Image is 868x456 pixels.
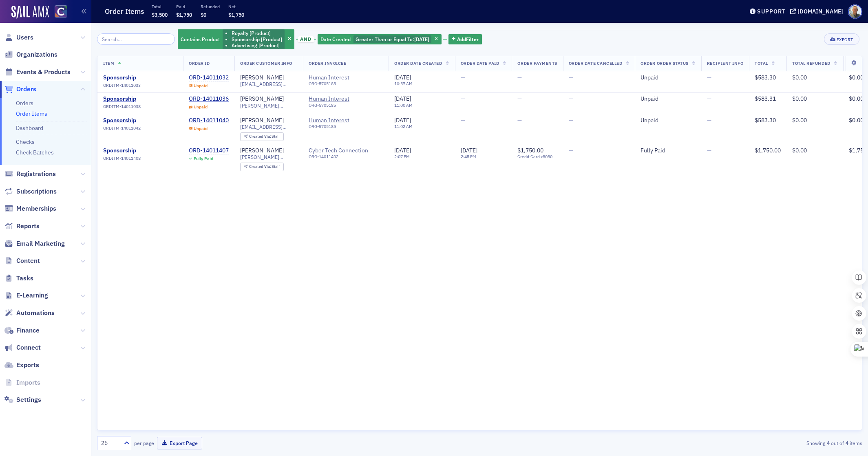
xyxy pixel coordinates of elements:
input: Search… [97,33,175,45]
span: Credit Card x8080 [517,154,557,159]
span: Profile [848,4,862,19]
time: 2:45 PM [461,154,476,159]
a: Orders [16,99,33,107]
div: Fully Paid [194,156,213,161]
a: Dashboard [16,124,43,132]
img: SailAMX [11,6,49,19]
span: and [298,36,314,43]
span: Order Order Status [641,60,688,66]
a: Check Batches [16,149,54,156]
span: $0.00 [792,117,807,124]
time: 11:02 AM [394,123,413,129]
span: — [517,117,522,124]
a: Organizations [4,50,57,59]
span: — [461,74,465,81]
a: [PERSON_NAME] [240,117,284,124]
span: — [461,117,465,124]
p: Paid [176,4,192,9]
div: ORG-14011402 [309,154,383,162]
div: 25 [101,439,119,447]
span: Human Interest [309,95,383,103]
span: Cyber Tech Connection [309,147,383,163]
a: Human Interest [309,74,383,82]
span: Sponsorship [103,147,177,154]
a: Tasks [4,274,33,283]
span: [EMAIL_ADDRESS][PERSON_NAME][DOMAIN_NAME] [240,124,297,130]
span: [DATE] [394,117,411,124]
div: Unpaid [641,95,696,103]
a: Reports [4,222,40,231]
label: per page [134,439,154,447]
span: — [707,117,711,124]
div: ORG-5705185 [309,103,383,111]
span: Organizations [16,50,57,59]
span: [DATE] [394,74,411,81]
a: Settings [4,395,41,404]
span: Order Invoicee [309,60,346,66]
div: Created Via: Staff [240,163,284,171]
span: $1,750.00 [517,147,543,154]
li: Sponsorship [Product] [232,36,282,42]
img: SailAMX [55,5,67,18]
div: 8/24/2025 [318,34,442,44]
time: 10:57 AM [394,81,413,86]
span: — [569,117,573,124]
a: Sponsorship [103,95,177,103]
span: Created Via : [249,134,272,139]
span: Total Refunded [792,60,830,66]
span: Recipient Info [707,60,743,66]
span: [DATE] [394,95,411,102]
div: Support [757,8,785,15]
button: Export [824,33,859,45]
time: 11:00 AM [394,102,413,108]
span: Users [16,33,33,42]
span: Reports [16,222,40,231]
a: Sponsorship [103,117,177,124]
strong: 4 [825,439,831,447]
button: Export Page [157,437,202,449]
span: $1,750 [228,11,244,18]
li: Royalty [Product] [232,30,282,36]
a: Sponsorship [103,74,177,82]
span: — [517,74,522,81]
span: $0.00 [792,95,807,102]
span: Human Interest [309,74,383,90]
span: Human Interest [309,117,383,124]
span: Events & Products [16,68,71,77]
div: Unpaid [194,83,208,88]
span: Total [755,60,768,66]
span: $0.00 [849,117,864,124]
div: Unpaid [194,104,208,110]
a: ORD-14011036 [189,95,229,103]
a: Cyber Tech Connection [309,147,383,154]
a: Exports [4,361,39,370]
span: [EMAIL_ADDRESS][PERSON_NAME][DOMAIN_NAME] [240,81,297,87]
span: $1,750.00 [755,147,781,154]
div: Export [837,37,853,42]
span: Order Payments [517,60,557,66]
span: — [707,147,711,154]
span: $583.31 [755,95,776,102]
span: Add Filter [457,35,479,43]
span: Tasks [16,274,33,283]
span: Order ID [189,60,210,66]
span: Order Date Created [394,60,442,66]
a: E-Learning [4,291,48,300]
div: ORD-14011407 [189,147,229,154]
span: $0.00 [849,74,864,81]
span: Greater Than or Equal To : [356,36,414,42]
time: 2:07 PM [394,154,410,159]
span: $0.00 [792,74,807,81]
span: $583.30 [755,117,776,124]
span: Finance [16,326,40,335]
a: Email Marketing [4,239,65,248]
span: $0 [201,11,206,18]
span: Memberships [16,204,56,213]
div: Showing out of items [613,439,862,447]
a: ORD-14011032 [189,74,229,82]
